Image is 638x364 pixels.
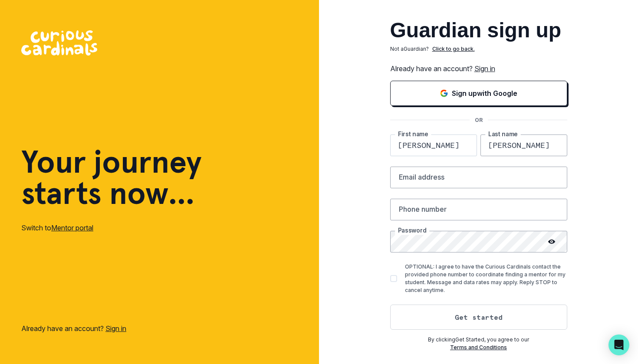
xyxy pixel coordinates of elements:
a: Terms and Conditions [450,344,507,351]
p: Already have an account? [390,63,567,74]
span: Switch to [21,223,51,232]
a: Sign in [105,324,126,333]
p: By clicking Get Started , you agree to our [390,336,567,344]
button: Get started [390,305,567,330]
h1: Your journey starts now... [21,146,202,209]
p: OPTIONAL: I agree to have the Curious Cardinals contact the provided phone number to coordinate f... [405,263,567,294]
img: Curious Cardinals Logo [21,30,97,56]
a: Sign in [474,64,495,73]
p: Sign up with Google [452,88,517,98]
p: Not a Guardian ? [390,45,429,53]
a: Mentor portal [51,223,93,232]
p: OR [470,116,488,124]
button: Sign in with Google (GSuite) [390,81,567,106]
div: Open Intercom Messenger [608,334,629,355]
p: Already have an account? [21,323,126,334]
h2: Guardian sign up [390,20,567,41]
p: Click to go back. [432,45,475,53]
